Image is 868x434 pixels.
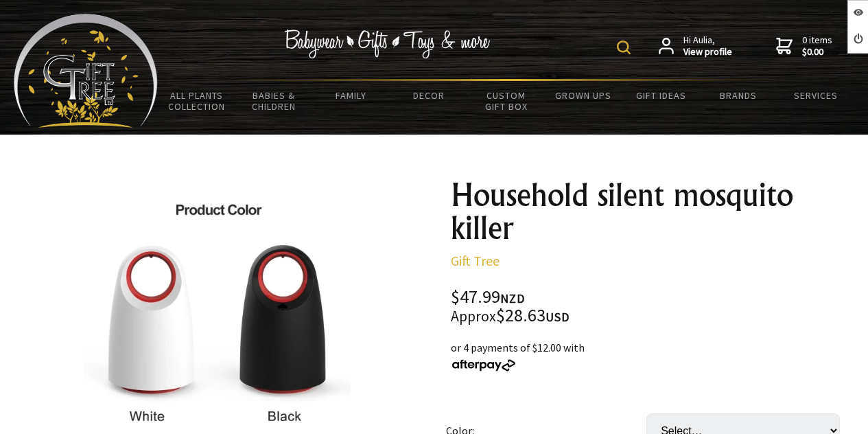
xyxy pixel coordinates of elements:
[158,81,235,121] a: All Plants Collection
[14,14,158,128] img: Babyware - Gifts - Toys and more...
[235,81,313,121] a: Babies & Children
[467,81,545,121] a: Custom Gift Box
[313,81,390,110] a: Family
[659,34,732,58] a: Hi Aulia,View profile
[451,179,852,244] h1: Household silent mosquito killer
[451,288,852,325] div: $47.99 $28.63
[451,252,500,269] a: Gift Tree
[699,81,777,110] a: Brands
[390,81,467,110] a: Decor
[622,81,700,110] a: Gift Ideas
[617,41,631,54] img: product search
[802,34,832,58] span: 0 items
[545,81,622,110] a: Grown Ups
[776,34,832,58] a: 0 items$0.00
[500,290,525,306] span: NZD
[777,81,854,110] a: Services
[451,359,517,372] img: Afterpay
[546,309,570,325] span: USD
[451,339,852,372] div: or 4 payments of $12.00 with
[285,30,491,58] img: Babywear - Gifts - Toys & more
[683,34,732,58] span: Hi Aulia,
[683,46,732,58] strong: View profile
[802,46,832,58] strong: $0.00
[451,307,496,325] small: Approx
